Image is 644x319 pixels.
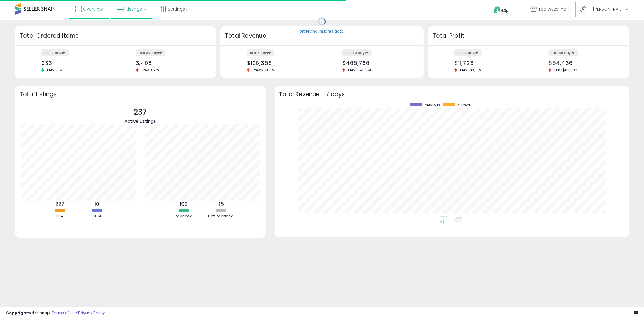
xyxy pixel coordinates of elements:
[79,213,115,219] div: FBM
[425,103,440,108] span: previous
[457,103,470,108] span: current
[95,201,99,208] b: 10
[342,60,413,66] div: $465,786
[501,8,509,13] span: Help
[580,6,628,20] a: Hi [PERSON_NAME]
[124,118,156,124] span: Active Listings
[345,68,376,73] span: Prev: $541,880
[136,60,205,66] div: 3,408
[247,49,274,56] label: last 7 days
[42,213,78,219] div: FBA
[41,49,69,56] label: last 7 days
[124,106,156,118] p: 237
[342,49,372,56] label: last 30 days
[489,2,521,20] a: Help
[433,32,624,40] h3: Total Profit
[551,68,580,73] span: Prev: $68,830
[588,6,624,12] span: Hi [PERSON_NAME]
[165,213,202,219] div: Repriced
[493,6,501,14] i: Get Help
[457,68,484,73] span: Prev: $13,252
[454,60,524,66] div: $11,723
[180,201,187,208] b: 192
[41,60,111,66] div: 933
[203,213,239,219] div: Not Repriced
[250,68,277,73] span: Prev: $121,142
[139,68,162,73] span: Prev: 3,672
[83,6,103,12] span: Overview
[299,29,345,34] div: Retrieving insights data..
[55,201,64,208] b: 227
[136,49,165,56] label: last 30 days
[454,49,482,56] label: last 7 days
[538,6,566,12] span: ToolWyze Inc
[217,201,224,208] b: 45
[20,92,261,96] h3: Total Listings
[225,32,419,40] h3: Total Revenue
[549,60,618,66] div: $54,436
[20,32,211,40] h3: Total Ordered Items
[279,92,624,96] h3: Total Revenue - 7 days
[549,49,578,56] label: last 30 days
[126,6,142,12] span: Listings
[247,60,318,66] div: $106,356
[44,68,65,73] span: Prev: 838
